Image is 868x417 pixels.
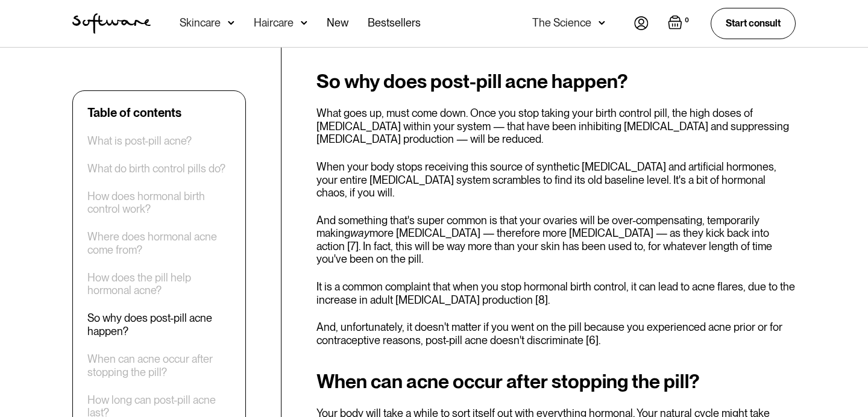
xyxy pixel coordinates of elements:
img: Software Logo [72,13,151,34]
img: arrow down [228,17,234,29]
a: Where does hormonal acne come from? [87,231,231,257]
img: arrow down [301,17,307,29]
div: The Science [532,17,591,29]
div: Table of contents [87,105,181,120]
div: Haircare [254,17,294,29]
a: What do birth control pills do? [87,162,225,175]
a: When can acne occur after stopping the pill? [87,353,231,378]
a: home [72,13,151,34]
p: And, unfortunately, it doesn't matter if you went on the pill because you experienced acne prior ... [316,321,796,346]
em: way [350,227,370,239]
a: How does the pill help hormonal acne? [87,271,231,297]
div: Skincare [180,17,221,29]
a: So why does post-pill acne happen? [87,312,231,338]
img: arrow down [599,17,605,29]
p: When your body stops receiving this source of synthetic [MEDICAL_DATA] and artificial hormones, y... [316,160,796,199]
h2: So why does post-pill acne happen? [316,71,796,92]
h2: When can acne occur after stopping the pill? [316,371,796,392]
a: What is post-pill acne? [87,134,192,148]
a: How does hormonal birth control work? [87,190,231,216]
a: Start consult [711,8,796,39]
p: What goes up, must come down. Once you stop taking your birth control pill, the high doses of [ME... [316,107,796,146]
a: Open empty cart [668,15,691,32]
p: And something that's super common is that your ovaries will be over-compensating, temporarily mak... [316,214,796,266]
p: It is a common complaint that when you stop hormonal birth control, it can lead to acne flares, d... [316,280,796,306]
div: 0 [682,15,691,26]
